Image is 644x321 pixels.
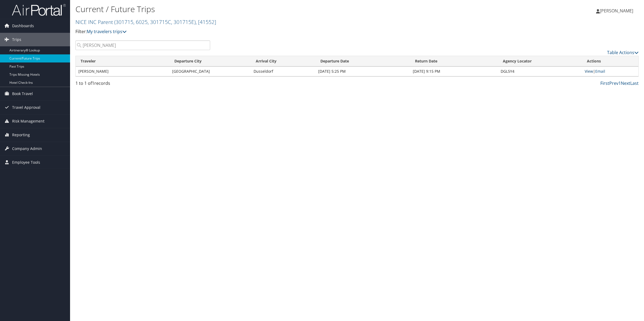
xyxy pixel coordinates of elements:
span: Risk Management [12,114,44,128]
span: Employee Tools [12,156,40,169]
span: ( 301715, 6025, 301715C, 301715E ) [114,18,196,26]
span: 1 [92,80,94,86]
a: Email [595,69,605,74]
th: Return Date: activate to sort column ascending [410,56,498,67]
a: View [585,69,593,74]
h1: Current / Future Trips [75,4,451,15]
th: Traveler: activate to sort column ascending [76,56,169,67]
span: , [ 41552 ] [196,18,216,26]
span: Book Travel [12,87,33,100]
span: Dashboards [12,19,34,33]
a: 1 [618,80,621,86]
span: Trips [12,33,21,46]
td: DGL5Y4 [498,67,582,76]
td: [PERSON_NAME] [76,67,169,76]
td: Dusseldorf [251,67,316,76]
td: | [582,67,638,76]
a: Table Actions [607,50,639,55]
span: [PERSON_NAME] [600,8,633,14]
div: 1 to 1 of records [75,80,210,89]
span: Reporting [12,128,30,142]
td: [GEOGRAPHIC_DATA] [169,67,251,76]
th: Agency Locator: activate to sort column ascending [498,56,582,67]
th: Departure City: activate to sort column ascending [169,56,251,67]
th: Actions [582,56,638,67]
a: Last [630,80,639,86]
span: Company Admin [12,142,42,155]
a: First [600,80,609,86]
a: NICE INC Parent [75,18,216,26]
td: [DATE] 9:15 PM [410,67,498,76]
a: Prev [609,80,618,86]
input: Search Traveler or Arrival City [75,40,210,50]
th: Departure Date: activate to sort column descending [316,56,410,67]
span: Travel Approval [12,101,40,114]
p: Filter: [75,28,451,35]
td: [DATE] 5:25 PM [316,67,410,76]
img: airportal-logo.png [12,4,66,16]
a: [PERSON_NAME] [596,3,639,19]
a: My travelers trips [87,29,127,34]
th: Arrival City: activate to sort column ascending [251,56,316,67]
a: Next [621,80,630,86]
